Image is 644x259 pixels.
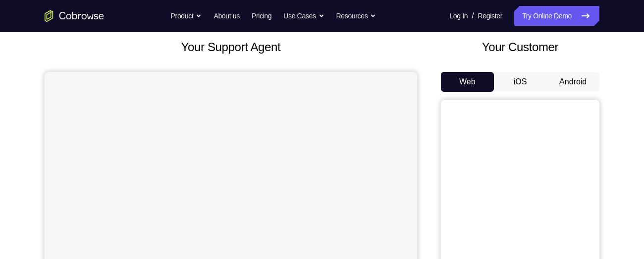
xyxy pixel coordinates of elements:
a: Log In [449,6,468,26]
button: Product [171,6,202,26]
h2: Your Support Agent [45,38,417,56]
span: / [472,10,474,22]
button: Resources [336,6,376,26]
button: Android [546,72,599,92]
a: Register [478,6,502,26]
h2: Your Customer [441,38,599,56]
a: Pricing [252,6,271,26]
a: Try Online Demo [514,6,599,26]
a: Go to the home page [45,10,104,22]
button: iOS [494,72,547,92]
button: Use Cases [283,6,324,26]
a: About us [214,6,239,26]
button: Web [441,72,494,92]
